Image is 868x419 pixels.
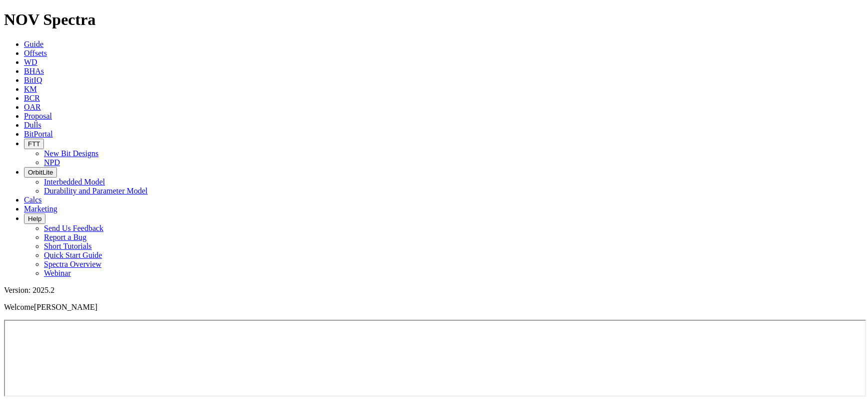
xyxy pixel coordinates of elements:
[24,130,53,138] a: BitPortal
[24,85,37,93] a: KM
[44,187,148,195] a: Durability and Parameter Model
[44,269,71,277] a: Webinar
[24,196,42,204] a: Calcs
[24,49,47,57] a: Offsets
[4,286,864,295] div: Version: 2025.2
[44,149,98,158] a: New Bit Designs
[44,178,105,186] a: Interbedded Model
[24,76,42,84] a: BitIQ
[28,169,53,176] span: OrbitLite
[4,10,864,29] h1: NOV Spectra
[44,224,103,232] a: Send Us Feedback
[24,58,37,66] a: WD
[44,260,101,268] a: Spectra Overview
[24,40,43,48] a: Guide
[4,303,864,312] p: Welcome
[24,121,41,129] a: Dulls
[24,167,57,178] button: OrbitLite
[24,205,57,213] a: Marketing
[24,94,40,102] a: BCR
[24,103,41,111] a: OAR
[28,215,41,222] span: Help
[44,251,102,259] a: Quick Start Guide
[24,139,44,149] button: FTT
[34,303,97,311] span: [PERSON_NAME]
[24,213,45,224] button: Help
[44,242,92,250] a: Short Tutorials
[44,158,60,167] a: NPD
[44,233,86,241] a: Report a Bug
[24,67,44,75] a: BHAs
[24,112,52,120] a: Proposal
[28,140,40,148] span: FTT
